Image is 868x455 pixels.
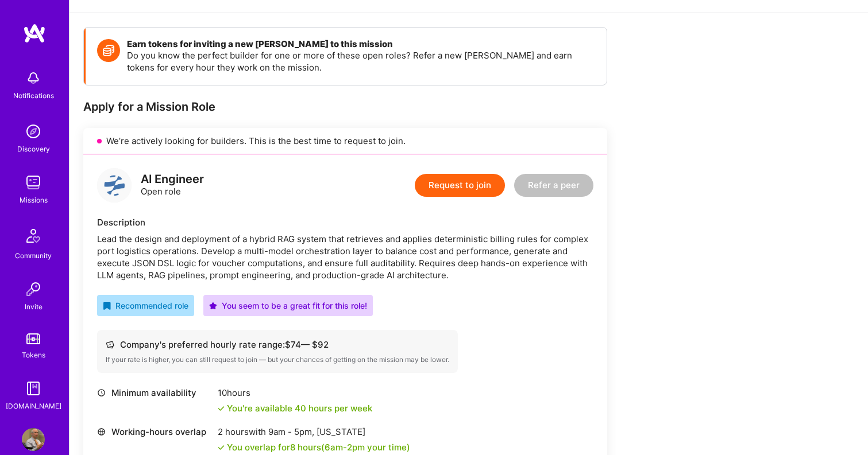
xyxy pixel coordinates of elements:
img: teamwork [22,171,45,194]
img: Community [20,222,47,250]
i: icon Clock [97,388,106,397]
i: icon Cash [106,340,114,349]
img: Token icon [97,39,120,62]
div: Recommended role [103,300,188,312]
img: guide book [22,377,45,400]
button: Request to join [415,174,505,197]
div: We’re actively looking for builders. This is the best time to request to join. [83,128,607,154]
button: Refer a peer [514,174,593,197]
img: logo [97,168,132,203]
span: 9am - 5pm , [266,426,317,437]
img: bell [22,67,45,90]
div: Minimum availability [97,387,212,399]
p: Do you know the perfect builder for one or more of these open roles? Refer a new [PERSON_NAME] an... [127,49,595,73]
img: discovery [22,120,45,143]
div: You seem to be a great fit for this role! [209,300,367,312]
div: Open role [141,173,204,197]
div: Community [15,250,52,262]
div: Apply for a Mission Role [83,99,607,114]
i: icon Check [218,444,225,451]
div: [DOMAIN_NAME] [6,400,61,412]
div: AI Engineer [141,173,204,185]
i: icon RecommendedBadge [103,302,111,310]
div: Tokens [22,349,45,361]
span: 6am - 2pm [325,442,365,453]
img: User Avatar [22,428,45,451]
i: icon PurpleStar [209,302,217,310]
a: User Avatar [19,428,48,451]
div: Invite [25,301,43,313]
i: icon World [97,427,106,436]
div: 10 hours [218,387,372,399]
div: 2 hours with [US_STATE] [218,426,410,438]
div: Notifications [13,90,54,102]
div: Missions [20,194,48,206]
div: Company's preferred hourly rate range: $ 74 — $ 92 [106,339,449,351]
div: You're available 40 hours per week [218,402,372,414]
div: If your rate is higher, you can still request to join — but your chances of getting on the missio... [106,355,449,364]
div: Lead the design and deployment of a hybrid RAG system that retrieves and applies deterministic bi... [97,233,593,281]
div: Working-hours overlap [97,426,212,438]
i: icon Check [218,405,225,412]
div: Discovery [17,143,50,155]
div: Description [97,216,593,228]
div: You overlap for 8 hours ( your time) [227,441,410,453]
img: Invite [22,278,45,301]
h4: Earn tokens for inviting a new [PERSON_NAME] to this mission [127,39,595,49]
img: logo [23,23,46,44]
img: tokens [26,333,40,344]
